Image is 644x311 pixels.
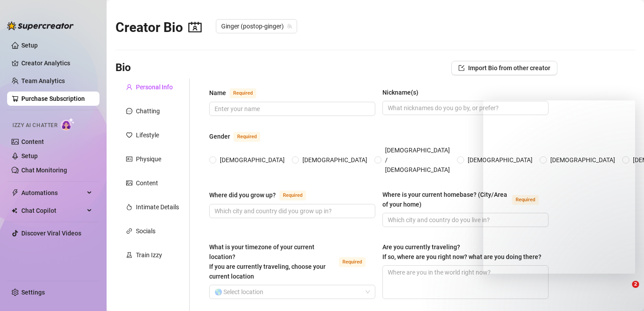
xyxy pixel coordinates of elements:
[12,207,17,214] img: Chat Copilot
[126,108,132,114] span: message
[12,121,57,130] span: Izzy AI Chatter
[209,243,326,280] span: What is your timezone of your current location? If you are currently traveling, choose your curre...
[483,100,635,274] iframe: Intercom live chat message
[209,190,316,200] label: Where did you grow up?
[382,190,509,209] div: Where is your current homebase? (City/Area of your home)
[216,155,288,165] span: [DEMOGRAPHIC_DATA]
[136,202,179,212] div: Intimate Details
[614,281,635,302] iframe: Intercom live chat
[136,130,159,140] div: Lifestyle
[458,65,465,71] span: import
[209,88,266,98] label: Name
[230,88,256,98] span: Required
[209,131,270,142] label: Gender
[234,132,260,142] span: Required
[136,106,160,116] div: Chatting
[382,145,453,175] span: [DEMOGRAPHIC_DATA] / [DEMOGRAPHIC_DATA]
[451,61,557,75] button: Import Bio from other creator
[215,104,368,114] input: Name
[388,103,541,113] input: Nickname(s)
[136,178,158,188] div: Content
[382,88,418,97] div: Nickname(s)
[632,281,639,288] span: 2
[21,56,92,70] a: Creator Analytics
[382,190,549,209] label: Where is your current homebase? (City/Area of your home)
[21,77,65,84] a: Team Analytics
[126,252,132,258] span: experiment
[136,226,155,236] div: Socials
[126,204,132,210] span: fire
[21,167,67,174] a: Chat Monitoring
[126,228,132,234] span: link
[21,42,38,49] a: Setup
[7,21,74,30] img: logo-BBDzfeDw.svg
[12,189,19,196] span: thunderbolt
[382,88,425,97] label: Nickname(s)
[61,118,75,131] img: AI Chatter
[382,243,541,260] span: Are you currently traveling? If so, where are you right now? what are you doing there?
[126,180,132,186] span: picture
[21,95,85,102] a: Purchase Subscription
[209,190,276,200] div: Where did you grow up?
[299,155,371,165] span: [DEMOGRAPHIC_DATA]
[136,154,161,164] div: Physique
[215,206,368,216] input: Where did you grow up?
[21,203,84,218] span: Chat Copilot
[209,132,230,141] div: Gender
[339,257,366,267] span: Required
[115,61,131,75] h3: Bio
[136,250,162,260] div: Train Izzy
[21,289,45,296] a: Settings
[21,138,44,145] a: Content
[209,88,226,98] div: Name
[126,156,132,162] span: idcard
[279,191,306,200] span: Required
[21,230,81,237] a: Discover Viral Videos
[287,24,292,29] span: team
[188,20,202,34] span: contacts
[21,186,84,200] span: Automations
[136,82,173,92] div: Personal Info
[221,20,292,33] span: Ginger (postop-ginger)
[115,19,202,36] h2: Creator Bio
[126,132,132,138] span: heart
[468,64,550,72] span: Import Bio from other creator
[126,84,132,90] span: user
[21,152,38,159] a: Setup
[388,215,541,225] input: Where is your current homebase? (City/Area of your home)
[464,155,536,165] span: [DEMOGRAPHIC_DATA]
